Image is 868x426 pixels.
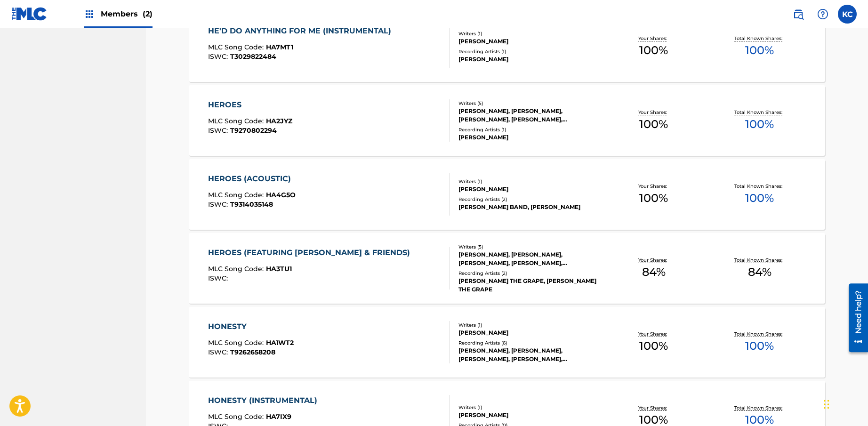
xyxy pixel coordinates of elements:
[208,247,415,258] div: HEROES (FEATURING [PERSON_NAME] & FRIENDS)
[208,173,296,185] div: HEROES (ACOUSTIC)
[458,243,601,250] div: Writers ( 5 )
[458,133,601,142] div: [PERSON_NAME]
[458,411,601,419] div: [PERSON_NAME]
[189,307,825,378] a: HONESTYMLC Song Code:HA1WT2ISWC:T9262658208Writers (1)[PERSON_NAME]Recording Artists (6)[PERSON_N...
[745,190,774,207] span: 100 %
[458,100,601,107] div: Writers ( 5 )
[208,321,294,332] div: HONESTY
[208,99,292,111] div: HEROES
[266,43,293,51] span: HA7MT1
[230,348,275,356] span: T9262658208
[458,196,601,203] div: Recording Artists ( 2 )
[638,35,669,42] p: Your Shares:
[189,233,825,304] a: HEROES (FEATURING [PERSON_NAME] & FRIENDS)MLC Song Code:HA3TU1ISWC:Writers (5)[PERSON_NAME], [PER...
[458,185,601,193] div: [PERSON_NAME]
[143,9,153,18] span: (2)
[208,43,266,51] span: MLC Song Code :
[189,11,825,82] a: HE'D DO ANYTHING FOR ME (INSTRUMENTAL)MLC Song Code:HA7MT1ISWC:T3029822484Writers (1)[PERSON_NAME...
[208,338,266,347] span: MLC Song Code :
[458,37,601,46] div: [PERSON_NAME]
[734,257,785,264] p: Total Known Shares:
[458,346,601,363] div: [PERSON_NAME], [PERSON_NAME], [PERSON_NAME], [PERSON_NAME], [PERSON_NAME]
[266,117,292,125] span: HA2JYZ
[745,116,774,133] span: 100 %
[789,5,808,24] a: Public Search
[458,107,601,124] div: [PERSON_NAME], [PERSON_NAME], [PERSON_NAME], [PERSON_NAME], [PERSON_NAME] III [PERSON_NAME]
[458,48,601,55] div: Recording Artists ( 1 )
[817,8,828,20] img: help
[266,265,292,273] span: HA3TU1
[734,330,785,338] p: Total Known Shares:
[638,404,669,411] p: Your Shares:
[793,8,804,20] img: search
[101,8,153,19] span: Members
[208,25,396,37] div: HE'D DO ANYTHING FOR ME (INSTRUMENTAL)
[230,200,273,209] span: T9314035148
[458,203,601,211] div: [PERSON_NAME] BAND, [PERSON_NAME]
[208,412,266,421] span: MLC Song Code :
[208,117,266,125] span: MLC Song Code :
[642,264,666,281] span: 84 %
[639,116,668,133] span: 100 %
[230,126,277,135] span: T9270802294
[745,42,774,59] span: 100 %
[266,412,291,421] span: HA7IX9
[458,329,601,337] div: [PERSON_NAME]
[189,159,825,230] a: HEROES (ACOUSTIC)MLC Song Code:HA4G5OISWC:T9314035148Writers (1)[PERSON_NAME]Recording Artists (2...
[639,338,668,354] span: 100 %
[639,42,668,59] span: 100 %
[813,5,832,24] div: Help
[638,257,669,264] p: Your Shares:
[458,322,601,329] div: Writers ( 1 )
[458,250,601,267] div: [PERSON_NAME], [PERSON_NAME], [PERSON_NAME], [PERSON_NAME], [PERSON_NAME] III [PERSON_NAME]
[838,5,857,24] div: User Menu
[734,35,785,42] p: Total Known Shares:
[458,30,601,37] div: Writers ( 1 )
[458,55,601,64] div: [PERSON_NAME]
[208,52,230,61] span: ISWC :
[208,348,230,356] span: ISWC :
[748,264,772,281] span: 84 %
[458,277,601,294] div: [PERSON_NAME] THE GRAPE, [PERSON_NAME] THE GRAPE
[208,191,266,199] span: MLC Song Code :
[458,178,601,185] div: Writers ( 1 )
[639,190,668,207] span: 100 %
[208,126,230,135] span: ISWC :
[638,183,669,190] p: Your Shares:
[230,52,276,61] span: T3029822484
[842,280,868,356] iframe: Resource Center
[189,85,825,156] a: HEROESMLC Song Code:HA2JYZISWC:T9270802294Writers (5)[PERSON_NAME], [PERSON_NAME], [PERSON_NAME],...
[638,330,669,338] p: Your Shares:
[638,109,669,116] p: Your Shares:
[458,339,601,346] div: Recording Artists ( 6 )
[734,404,785,411] p: Total Known Shares:
[208,274,230,282] span: ISWC :
[208,200,230,209] span: ISWC :
[734,183,785,190] p: Total Known Shares:
[734,109,785,116] p: Total Known Shares:
[208,265,266,273] span: MLC Song Code :
[266,191,296,199] span: HA4G5O
[821,381,868,426] iframe: Chat Widget
[458,270,601,277] div: Recording Artists ( 2 )
[266,338,294,347] span: HA1WT2
[458,126,601,133] div: Recording Artists ( 1 )
[11,7,48,21] img: MLC Logo
[745,338,774,354] span: 100 %
[824,390,829,418] div: Drag
[458,404,601,411] div: Writers ( 1 )
[84,8,95,20] img: Top Rightsholders
[208,395,322,406] div: HONESTY (INSTRUMENTAL)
